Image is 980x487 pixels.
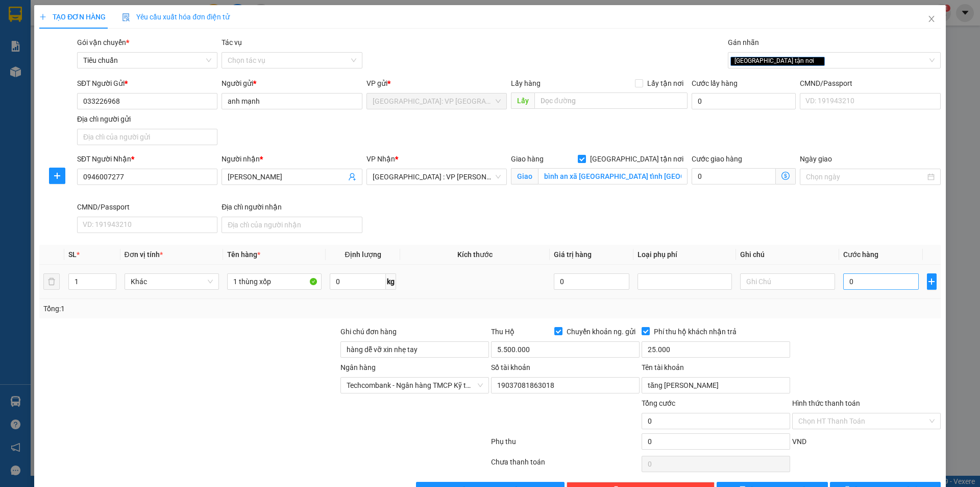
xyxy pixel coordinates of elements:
[125,250,163,259] span: Đơn vị tính
[39,13,46,20] span: plus
[843,250,878,259] span: Cước hàng
[643,78,688,89] span: Lấy tận nơi
[736,245,839,265] th: Ghi chú
[730,57,825,66] span: [GEOGRAPHIC_DATA] tận nơi
[554,250,592,259] span: Giá trị hàng
[792,399,860,407] label: Hình thức thanh toán
[227,250,260,259] span: Tên hàng
[642,377,790,393] input: Tên tài khoản
[49,168,65,184] button: plus
[534,92,688,109] input: Dọc đường
[491,328,514,336] span: Thu Hộ
[642,399,675,407] span: Tổng cước
[222,201,362,213] div: Địa chỉ người nhận
[917,5,946,34] button: Close
[340,341,489,358] input: Ghi chú đơn hàng
[792,437,806,446] span: VND
[927,15,936,23] span: close
[511,155,544,163] span: Giao hàng
[511,92,534,109] span: Lấy
[77,129,217,145] input: Địa chỉ của người gửi
[227,273,322,290] input: VD: Bàn, Ghế
[131,274,213,289] span: Khác
[562,326,640,337] span: Chuyển khoản ng. gửi
[43,303,378,314] div: Tổng: 1
[800,155,832,163] label: Ngày giao
[740,273,835,290] input: Ghi Chú
[347,378,483,393] span: Techcombank - Ngân hàng TMCP Kỹ thương Việt Nam
[633,245,736,265] th: Loại phụ phí
[122,13,230,21] span: Yêu cầu xuất hóa đơn điện tử
[511,168,538,184] span: Giao
[457,250,493,259] span: Kích thước
[373,94,501,109] span: Hà Nội: VP Tây Hồ
[490,456,641,474] div: Chưa thanh toán
[491,377,640,393] input: Số tài khoản
[927,273,937,290] button: plus
[692,155,742,163] label: Cước giao hàng
[366,78,507,89] div: VP gửi
[800,78,940,89] div: CMND/Passport
[781,172,790,180] span: dollar-circle
[68,250,77,259] span: SL
[816,58,821,63] span: close
[490,436,641,454] div: Phụ thu
[386,273,396,290] span: kg
[373,169,501,184] span: Đà Nẵng : VP Thanh Khê
[345,250,381,259] span: Định lượng
[77,113,217,125] div: Địa chỉ người gửi
[43,273,60,290] button: delete
[77,201,217,213] div: CMND/Passport
[650,326,741,337] span: Phí thu hộ khách nhận trả
[222,78,362,89] div: Người gửi
[692,93,796,109] input: Cước lấy hàng
[348,173,356,181] span: user-add
[222,38,242,47] label: Tác vụ
[77,78,217,89] div: SĐT Người Gửi
[692,168,776,184] input: Cước giao hàng
[806,171,925,182] input: Ngày giao
[39,13,106,21] span: TẠO ĐƠN HÀNG
[511,79,541,87] span: Lấy hàng
[222,217,362,233] input: Địa chỉ của người nhận
[642,363,684,372] label: Tên tài khoản
[50,172,65,180] span: plus
[83,53,211,68] span: Tiêu chuẩn
[77,38,129,47] span: Gói vận chuyển
[340,328,397,336] label: Ghi chú đơn hàng
[586,153,688,165] span: [GEOGRAPHIC_DATA] tận nơi
[927,277,936,286] span: plus
[222,153,362,165] div: Người nhận
[491,363,530,372] label: Số tài khoản
[554,273,630,290] input: 0
[77,153,217,165] div: SĐT Người Nhận
[538,168,688,184] input: Giao tận nơi
[122,13,130,21] img: icon
[366,155,395,163] span: VP Nhận
[728,38,759,47] label: Gán nhãn
[692,79,738,87] label: Cước lấy hàng
[340,363,376,372] label: Ngân hàng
